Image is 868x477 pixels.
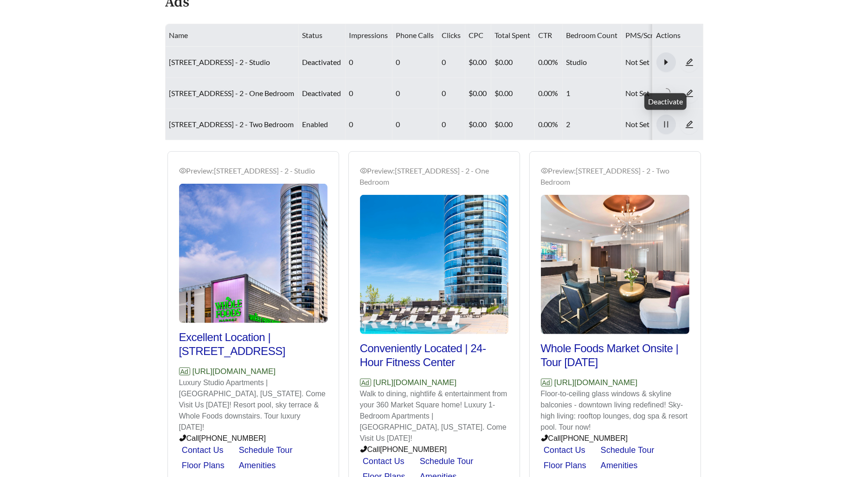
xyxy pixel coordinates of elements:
td: 0.00% [535,109,563,140]
span: deactivated [302,58,341,66]
span: Ad [360,379,371,387]
img: Preview_360 Market Square - 2 - Two Bedroom [541,195,689,334]
th: Bedroom Count [563,24,622,47]
td: Not Set [622,78,706,109]
span: caret-right [657,58,675,66]
h2: Conveniently Located | 24-Hour Fitness Center [360,342,508,369]
a: [STREET_ADDRESS] - 2 - Two Bedroom [169,120,294,129]
a: Floor Plans [182,461,225,470]
a: [STREET_ADDRESS] - 2 - Studio [169,58,270,66]
td: 1 [563,78,622,109]
td: 0 [438,47,465,78]
span: deactivated [302,89,341,97]
div: Preview: [STREET_ADDRESS] - 2 - One Bedroom [360,165,508,187]
th: Impressions [346,24,392,47]
td: 0 [438,109,465,140]
a: Contact Us [544,445,585,455]
td: $0.00 [465,47,491,78]
td: 0 [392,109,438,140]
span: pause [657,120,675,129]
img: Preview_360 Market Square - 2 - Studio [179,184,328,323]
span: CTR [539,31,553,39]
h2: Whole Foods Market Onsite | Tour [DATE] [541,342,689,369]
p: Call [PHONE_NUMBER] [541,433,689,444]
span: phone [179,434,186,442]
th: Actions [653,24,703,47]
button: pause [656,115,676,134]
p: Walk to dining, nightlife & entertainment from your 360 Market Square home! Luxury 1-Bedroom Apar... [360,388,508,444]
button: edit [680,52,699,72]
a: edit [680,120,699,129]
span: Ad [541,379,552,387]
th: Total Spent [491,24,535,47]
span: Ad [179,367,190,375]
td: $0.00 [491,109,535,140]
span: enabled [302,120,328,129]
span: eye [179,167,186,174]
img: Preview_360 Market Square - 2 - One Bedroom [360,195,508,334]
a: Amenities [239,461,276,470]
td: 0 [346,78,392,109]
span: eye [360,167,367,174]
a: edit [680,58,699,66]
p: Call [PHONE_NUMBER] [179,433,328,444]
span: loading [662,88,670,97]
a: edit [680,89,699,97]
p: [URL][DOMAIN_NAME] [360,377,508,389]
a: Floor Plans [544,461,586,470]
p: Luxury Studio Apartments | [GEOGRAPHIC_DATA], [US_STATE]. Come Visit Us [DATE]! Resort pool, sky ... [179,377,328,433]
th: Clicks [438,24,465,47]
td: 2 [563,109,622,140]
a: Contact Us [363,457,405,466]
h2: Excellent Location | [STREET_ADDRESS] [179,330,328,358]
a: Contact Us [182,445,224,455]
td: 0 [392,78,438,109]
a: Amenities [601,461,638,470]
span: edit [680,58,699,66]
p: Floor-to-ceiling glass windows & skyline balconies - downtown living redefined! Sky-high living: ... [541,388,689,433]
th: PMS/Scraper Unit Price [622,24,706,47]
button: edit [680,115,699,134]
td: 0 [392,47,438,78]
span: eye [541,167,548,174]
div: Preview: [STREET_ADDRESS] - 2 - Two Bedroom [541,165,689,187]
span: phone [541,434,548,442]
td: 0.00% [535,78,563,109]
a: Schedule Tour [239,445,293,455]
th: Status [299,24,346,47]
a: [STREET_ADDRESS] - 2 - One Bedroom [169,89,295,97]
td: $0.00 [491,47,535,78]
td: $0.00 [491,78,535,109]
a: Schedule Tour [601,445,655,455]
td: Not Set [622,109,706,140]
p: Call [PHONE_NUMBER] [360,444,508,455]
p: [URL][DOMAIN_NAME] [179,366,328,378]
td: 0.00% [535,47,563,78]
td: 0 [346,109,392,140]
span: edit [680,120,699,129]
span: edit [680,89,699,97]
td: $0.00 [465,78,491,109]
div: Preview: [STREET_ADDRESS] - 2 - Studio [179,165,328,176]
td: $0.00 [465,109,491,140]
button: edit [680,84,699,103]
td: Not Set [622,47,706,78]
span: phone [360,445,367,453]
th: Phone Calls [392,24,438,47]
th: Name [166,24,299,47]
button: caret-right [656,52,676,72]
td: 0 [346,47,392,78]
a: Schedule Tour [420,457,474,466]
td: 0 [438,78,465,109]
p: [URL][DOMAIN_NAME] [541,377,689,389]
td: Studio [563,47,622,78]
span: CPC [469,31,484,39]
